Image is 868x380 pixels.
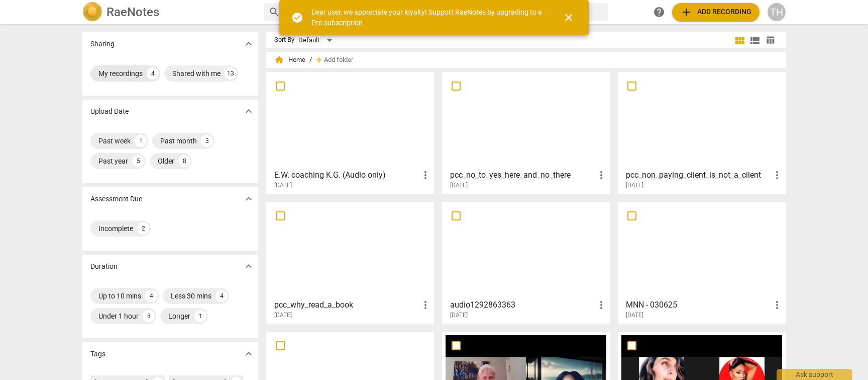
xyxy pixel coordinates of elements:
[98,311,139,321] div: Under 1 hour
[766,35,775,45] span: table_chart
[419,169,431,181] span: more_vert
[419,299,431,311] span: more_vert
[650,3,668,21] a: Help
[274,311,292,320] span: [DATE]
[132,155,144,167] div: 5
[314,55,324,65] span: add
[243,193,255,205] span: expand_more
[680,6,751,18] span: Add recording
[621,205,782,319] a: MNN - 030625[DATE]
[274,169,419,181] h3: E.W. coaching K.G. (Audio only)
[201,135,213,147] div: 3
[734,34,746,46] span: view_module
[241,346,256,361] button: Show more
[90,261,118,272] p: Duration
[732,33,747,48] button: Tile view
[311,19,363,27] a: Pro subscription
[215,290,228,302] div: 4
[243,348,255,360] span: expand_more
[172,68,221,79] div: Shared with me
[194,310,206,322] div: 1
[158,156,174,166] div: Older
[446,75,606,189] a: pcc_no_to_yes_here_and_no_there[DATE]
[241,36,256,51] button: Show more
[225,67,237,80] div: 13
[274,55,284,65] span: home
[90,106,129,117] p: Upload Date
[311,7,545,28] div: Dear user, we appreciate your loyalty! Support RaeNotes by upgrading to a
[291,12,303,24] span: check_circle
[137,222,149,235] div: 2
[145,290,157,302] div: 4
[626,311,643,320] span: [DATE]
[557,6,581,30] button: Close
[82,2,256,22] a: LogoRaeNotes
[621,75,782,189] a: pcc_non_paying_client_is_not_a_client[DATE]
[450,311,468,320] span: [DATE]
[298,32,336,48] div: Default
[274,299,419,311] h3: pcc_why_read_a_book
[241,259,256,274] button: Show more
[653,6,665,18] span: help
[270,75,430,189] a: E.W. coaching K.G. (Audio only)[DATE]
[274,36,294,44] div: Sort By
[243,260,255,272] span: expand_more
[90,194,142,204] p: Assessment Due
[98,136,131,146] div: Past week
[777,369,852,380] div: Ask support
[178,155,190,167] div: 8
[309,56,312,64] span: /
[563,12,575,24] span: close
[243,38,255,50] span: expand_more
[98,291,141,301] div: Up to 10 mins
[672,3,759,21] button: Upload
[160,136,197,146] div: Past month
[98,156,128,166] div: Past year
[771,299,783,311] span: more_vert
[168,311,190,321] div: Longer
[274,55,305,65] span: Home
[82,2,102,22] img: Logo
[450,299,595,311] h3: audio1292863363
[241,104,256,119] button: Show more
[98,68,143,79] div: My recordings
[324,56,353,64] span: Add folder
[106,5,159,19] h2: RaeNotes
[450,169,595,181] h3: pcc_no_to_yes_here_and_no_there
[171,291,211,301] div: Less 30 mins
[595,299,607,311] span: more_vert
[268,6,280,18] span: search
[446,205,606,319] a: audio1292863363[DATE]
[763,33,778,48] button: Table view
[595,169,607,181] span: more_vert
[90,39,115,49] p: Sharing
[626,181,643,190] span: [DATE]
[680,6,692,18] span: add
[450,181,468,190] span: [DATE]
[90,349,105,359] p: Tags
[626,299,771,311] h3: MNN - 030625
[270,205,430,319] a: pcc_why_read_a_book[DATE]
[274,181,292,190] span: [DATE]
[749,34,761,46] span: view_list
[243,105,255,117] span: expand_more
[626,169,771,181] h3: pcc_non_paying_client_is_not_a_client
[241,191,256,206] button: Show more
[747,33,763,48] button: List view
[98,223,133,234] div: Incomplete
[768,3,786,21] button: TH
[771,169,783,181] span: more_vert
[143,310,155,322] div: 8
[135,135,147,147] div: 1
[147,67,159,80] div: 4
